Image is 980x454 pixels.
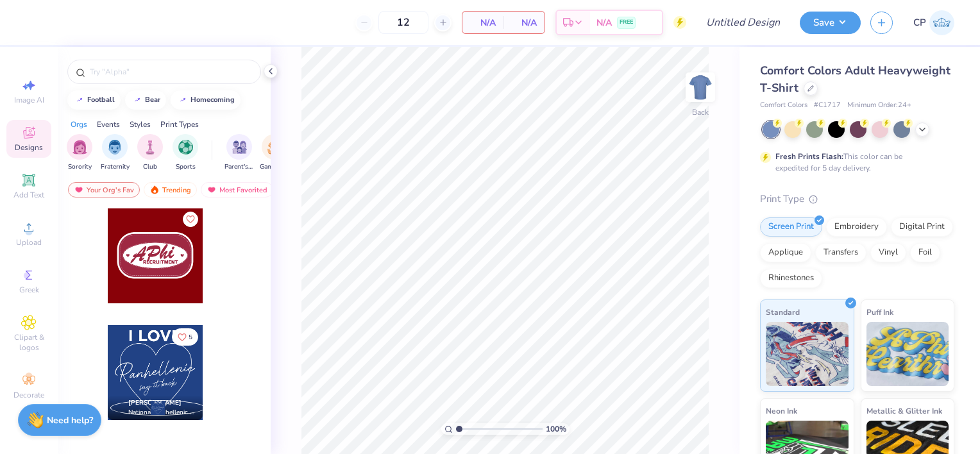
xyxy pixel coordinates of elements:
span: [PERSON_NAME] [128,398,182,407]
span: Puff Ink [866,305,893,319]
button: filter button [260,134,289,172]
span: Neon Ink [766,404,797,417]
span: Comfort Colors Adult Heavyweight T-Shirt [760,63,950,96]
strong: Need help? [47,414,93,426]
span: Greek [19,285,39,295]
span: Minimum Order: 24 + [847,100,911,111]
button: filter button [137,134,163,172]
span: FREE [620,18,633,27]
div: Trending [144,182,197,198]
div: Vinyl [870,243,906,262]
div: Screen Print [760,217,822,237]
img: Cammy Porter [929,10,954,35]
button: filter button [101,134,130,172]
span: Fraternity [101,162,130,172]
span: Parent's Weekend [224,162,254,172]
span: Game Day [260,162,289,172]
span: Standard [766,305,800,319]
div: Styles [130,119,151,130]
div: Print Type [760,192,954,206]
img: Club Image [143,140,157,155]
input: Try "Alpha" [89,65,253,78]
span: Comfort Colors [760,100,807,111]
div: Events [97,119,120,130]
img: most_fav.gif [207,185,217,194]
img: trend_line.gif [74,96,85,104]
div: Applique [760,243,811,262]
img: Game Day Image [267,140,282,155]
a: CP [913,10,954,35]
span: Club [143,162,157,172]
button: Save [800,12,861,34]
button: filter button [67,134,92,172]
div: filter for Fraternity [101,134,130,172]
span: Sorority [68,162,92,172]
span: N/A [470,16,496,29]
div: Print Types [160,119,199,130]
span: Decorate [13,390,44,400]
img: Parent's Weekend Image [232,140,247,155]
span: National Panhellenic Conference, [GEOGRAPHIC_DATA][US_STATE] [128,408,198,417]
span: Image AI [14,95,44,105]
button: Like [183,212,198,227]
div: Rhinestones [760,269,822,288]
img: trend_line.gif [178,96,188,104]
strong: Fresh Prints Flash: [775,151,843,162]
div: football [87,96,115,103]
button: football [67,90,121,110]
div: filter for Club [137,134,163,172]
div: filter for Game Day [260,134,289,172]
span: Clipart & logos [6,332,51,353]
img: Sorority Image [72,140,87,155]
span: Metallic & Glitter Ink [866,404,942,417]
div: filter for Parent's Weekend [224,134,254,172]
button: Like [172,328,198,346]
div: filter for Sports [173,134,198,172]
div: This color can be expedited for 5 day delivery. [775,151,933,174]
button: homecoming [171,90,241,110]
div: Back [692,106,709,118]
span: # C1717 [814,100,841,111]
span: 5 [189,334,192,340]
div: Foil [910,243,940,262]
div: homecoming [190,96,235,103]
div: Embroidery [826,217,887,237]
span: Sports [176,162,196,172]
img: Standard [766,322,849,386]
span: 100 % [546,423,566,435]
button: filter button [173,134,198,172]
img: Sports Image [178,140,193,155]
input: Untitled Design [696,10,790,35]
button: filter button [224,134,254,172]
div: Most Favorited [201,182,273,198]
div: Digital Print [891,217,953,237]
img: Puff Ink [866,322,949,386]
img: Back [688,74,713,100]
span: Add Text [13,190,44,200]
div: Your Org's Fav [68,182,140,198]
img: trend_line.gif [132,96,142,104]
span: Upload [16,237,42,248]
div: bear [145,96,160,103]
span: Designs [15,142,43,153]
input: – – [378,11,428,34]
div: Transfers [815,243,866,262]
span: N/A [511,16,537,29]
div: Orgs [71,119,87,130]
div: filter for Sorority [67,134,92,172]
span: N/A [596,16,612,29]
img: trending.gif [149,185,160,194]
img: Fraternity Image [108,140,122,155]
span: CP [913,15,926,30]
button: bear [125,90,166,110]
img: most_fav.gif [74,185,84,194]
